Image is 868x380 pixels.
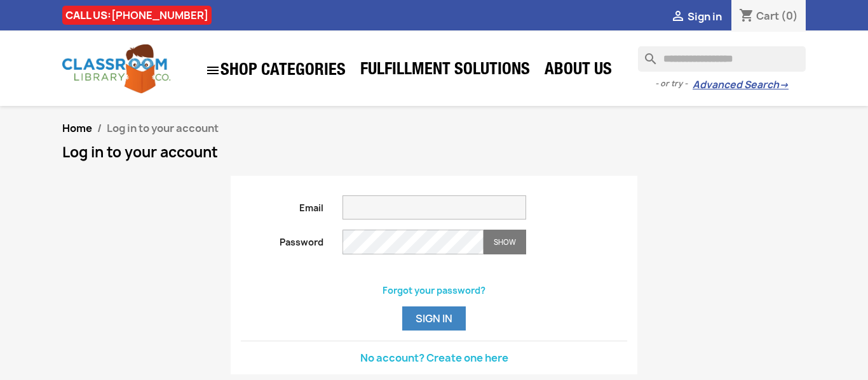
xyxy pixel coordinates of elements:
[655,77,693,90] span: - or try -
[62,44,170,93] img: Classroom Library Company
[781,9,798,23] span: (0)
[62,145,806,160] h1: Log in to your account
[199,56,352,84] a: SHOP CATEGORIES
[62,6,212,25] div: CALL US:
[231,230,333,249] label: Password
[231,195,333,214] label: Email
[688,10,722,23] span: Sign in
[638,46,653,62] i: search
[342,230,484,254] input: Password input
[107,121,219,135] span: Log in to your account
[62,121,92,135] a: Home
[360,351,508,365] a: No account? Create one here
[739,9,754,24] i: shopping_cart
[779,79,789,91] span: →
[354,58,536,84] a: Fulfillment Solutions
[383,284,485,296] a: Forgot your password?
[638,46,806,72] input: Search
[402,306,466,331] button: Sign in
[693,79,789,91] a: Advanced Search→
[756,9,779,23] span: Cart
[538,58,618,84] a: About Us
[205,63,220,78] i: 
[670,10,722,23] a:  Sign in
[670,10,686,25] i: 
[484,230,526,254] button: Show
[111,8,208,22] a: [PHONE_NUMBER]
